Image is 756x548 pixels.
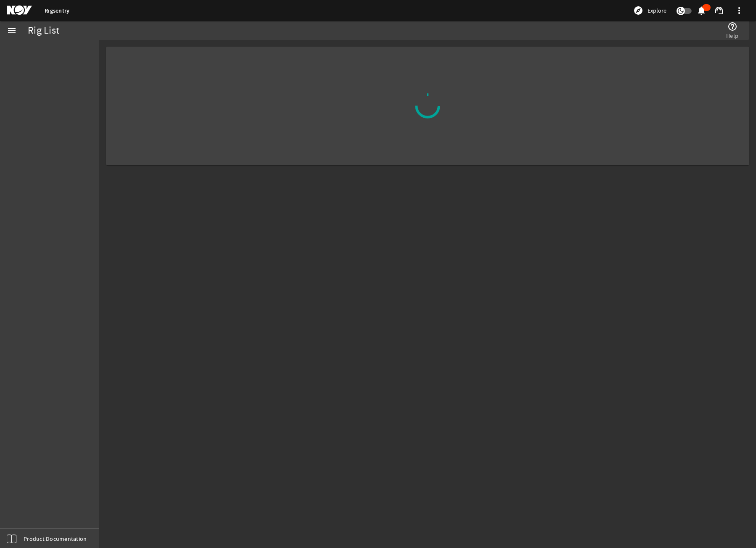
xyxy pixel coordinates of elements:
[45,7,69,15] a: Rigsentry
[726,32,738,40] span: Help
[633,5,643,16] mat-icon: explore
[24,535,87,543] span: Product Documentation
[727,21,737,32] mat-icon: help_outline
[714,5,724,16] mat-icon: support_agent
[630,4,670,17] button: Explore
[648,6,666,15] span: Explore
[729,0,749,21] button: more_vert
[696,5,706,16] mat-icon: notifications
[28,26,59,35] div: Rig List
[7,26,17,36] mat-icon: menu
